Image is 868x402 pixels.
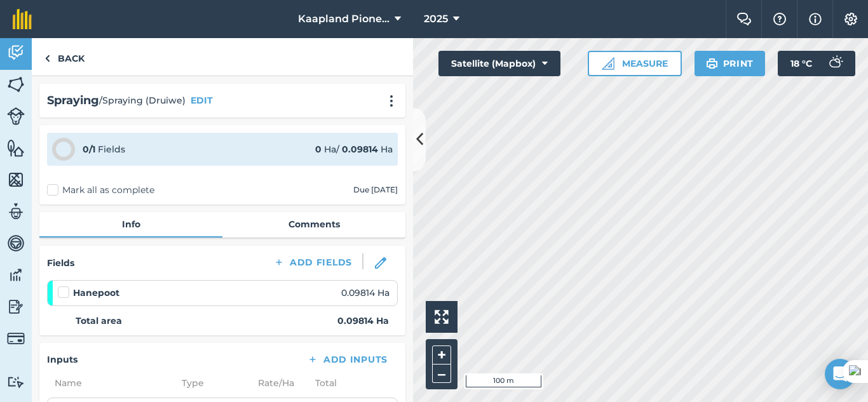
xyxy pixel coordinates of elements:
[7,265,25,285] img: svg+xml;base64,PD94bWwgdmVyc2lvbj0iMS4wIiBlbmNvZGluZz0idXRmLTgiPz4KPCEtLSBHZW5lcmF0b3I6IEFkb2JlIE...
[7,202,25,221] img: svg+xml;base64,PD94bWwgdmVyc2lvbj0iMS4wIiBlbmNvZGluZz0idXRmLTgiPz4KPCEtLSBHZW5lcmF0b3I6IEFkb2JlIE...
[7,43,25,62] img: svg+xml;base64,PD94bWwgdmVyc2lvbj0iMS4wIiBlbmNvZGluZz0idXRmLTgiPz4KPCEtLSBHZW5lcmF0b3I6IEFkb2JlIE...
[32,38,97,76] a: Back
[432,365,451,383] button: –
[73,286,119,300] strong: Hanepoot
[99,93,186,107] span: / Spraying (Druiwe)
[47,352,78,366] h4: Inputs
[250,376,308,390] span: Rate/ Ha
[825,359,855,389] div: Open Intercom Messenger
[375,257,386,269] img: svg+xml;base64,PHN2ZyB3aWR0aD0iMTgiIGhlaWdodD0iMTgiIHZpZXdCb3g9IjAgMCAxOCAxOCIgZmlsbD0ibm9uZSIgeG...
[315,144,322,155] strong: 0
[191,93,213,107] button: EDIT
[342,144,378,155] strong: 0.09814
[47,256,74,270] h4: Fields
[772,13,787,25] img: A question mark icon
[7,75,25,94] img: svg+xml;base64,PHN2ZyB4bWxucz0iaHR0cDovL3d3dy53My5vcmcvMjAwMC9zdmciIHdpZHRoPSI1NiIgaGVpZ2h0PSI2MC...
[308,376,337,390] span: Total
[263,253,362,271] button: Add Fields
[297,351,398,368] button: Add Inputs
[298,11,390,27] span: Kaapland Pioneer
[83,142,125,156] div: Fields
[7,330,25,347] img: svg+xml;base64,PD94bWwgdmVyc2lvbj0iMS4wIiBlbmNvZGluZz0idXRmLTgiPz4KPCEtLSBHZW5lcmF0b3I6IEFkb2JlIE...
[353,185,398,195] div: Due [DATE]
[424,11,448,27] span: 2025
[7,297,25,316] img: svg+xml;base64,PD94bWwgdmVyc2lvbj0iMS4wIiBlbmNvZGluZz0idXRmLTgiPz4KPCEtLSBHZW5lcmF0b3I6IEFkb2JlIE...
[384,95,399,107] img: svg+xml;base64,PHN2ZyB4bWxucz0iaHR0cDovL3d3dy53My5vcmcvMjAwMC9zdmciIHdpZHRoPSIyMCIgaGVpZ2h0PSIyNC...
[222,212,405,236] a: Comments
[7,107,25,125] img: svg+xml;base64,PD94bWwgdmVyc2lvbj0iMS4wIiBlbmNvZGluZz0idXRmLTgiPz4KPCEtLSBHZW5lcmF0b3I6IEFkb2JlIE...
[44,51,50,66] img: svg+xml;base64,PHN2ZyB4bWxucz0iaHR0cDovL3d3dy53My5vcmcvMjAwMC9zdmciIHdpZHRoPSI5IiBoZWlnaHQ9IjI0Ii...
[7,138,25,157] img: svg+xml;base64,PHN2ZyB4bWxucz0iaHR0cDovL3d3dy53My5vcmcvMjAwMC9zdmciIHdpZHRoPSI1NiIgaGVpZ2h0PSI2MC...
[7,234,25,253] img: svg+xml;base64,PD94bWwgdmVyc2lvbj0iMS4wIiBlbmNvZGluZz0idXRmLTgiPz4KPCEtLSBHZW5lcmF0b3I6IEFkb2JlIE...
[778,51,855,76] button: 18 °C
[7,376,25,388] img: svg+xml;base64,PD94bWwgdmVyc2lvbj0iMS4wIiBlbmNvZGluZz0idXRmLTgiPz4KPCEtLSBHZW5lcmF0b3I6IEFkb2JlIE...
[809,11,822,27] img: svg+xml;base64,PHN2ZyB4bWxucz0iaHR0cDovL3d3dy53My5vcmcvMjAwMC9zdmciIHdpZHRoPSIxNyIgaGVpZ2h0PSIxNy...
[843,13,858,25] img: A cog icon
[822,51,848,76] img: svg+xml;base64,PD94bWwgdmVyc2lvbj0iMS4wIiBlbmNvZGluZz0idXRmLTgiPz4KPCEtLSBHZW5lcmF0b3I6IEFkb2JlIE...
[706,56,718,71] img: svg+xml;base64,PHN2ZyB4bWxucz0iaHR0cDovL3d3dy53My5vcmcvMjAwMC9zdmciIHdpZHRoPSIxOSIgaGVpZ2h0PSIyNC...
[337,314,389,328] strong: 0.09814 Ha
[174,376,250,390] span: Type
[588,51,682,76] button: Measure
[438,51,560,76] button: Satellite (Mapbox)
[736,13,752,25] img: Two speech bubbles overlapping with the left bubble in the forefront
[315,142,393,156] div: Ha / Ha
[47,376,174,390] span: Name
[83,144,95,155] strong: 0 / 1
[76,314,122,328] strong: Total area
[341,286,390,300] span: 0.09814 Ha
[47,184,154,197] label: Mark all as complete
[39,212,222,236] a: Info
[435,310,449,324] img: Four arrows, one pointing top left, one top right, one bottom right and the last bottom left
[47,91,99,110] h2: Spraying
[7,170,25,189] img: svg+xml;base64,PHN2ZyB4bWxucz0iaHR0cDovL3d3dy53My5vcmcvMjAwMC9zdmciIHdpZHRoPSI1NiIgaGVpZ2h0PSI2MC...
[13,9,32,29] img: fieldmargin Logo
[695,51,766,76] button: Print
[602,57,614,70] img: Ruler icon
[790,51,812,76] span: 18 ° C
[432,345,451,365] button: +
